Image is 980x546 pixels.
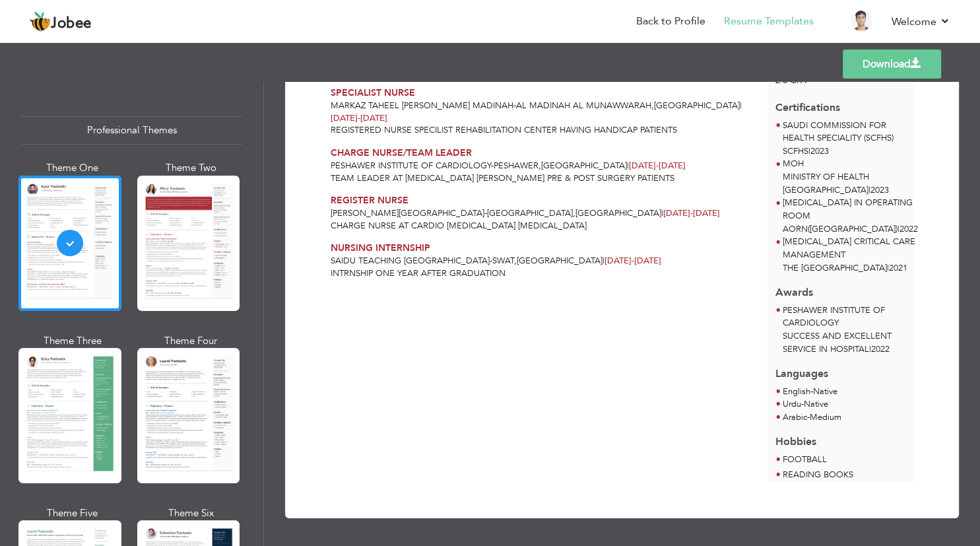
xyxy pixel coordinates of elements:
[869,343,871,355] span: |
[517,255,603,267] span: [GEOGRAPHIC_DATA]
[484,207,487,219] span: -
[30,11,92,32] a: Jobee
[651,100,654,112] span: ,
[331,100,513,112] span: MARKAZ TAHEEL [PERSON_NAME] MADINAH
[490,255,492,267] span: -
[783,386,837,399] li: Native
[21,334,124,348] div: Theme Three
[629,160,686,172] span: [DATE]
[323,220,761,232] div: CHARGE NURSE AT CARDIO [MEDICAL_DATA] [MEDICAL_DATA]
[21,506,124,520] div: Theme Five
[898,223,899,235] span: |
[801,398,804,410] span: -
[636,14,705,29] a: Back to Profile
[783,145,906,158] p: SCFHS 2023
[783,398,841,411] li: Native
[514,255,517,267] span: ,
[783,304,885,329] span: PESHAWER INSTITUTE OF CARDIOLOGY
[21,161,124,175] div: Theme One
[843,50,941,79] a: Download
[492,255,514,267] span: SWAT
[604,255,661,267] span: [DATE]
[654,100,740,112] span: [GEOGRAPHIC_DATA]
[775,275,813,300] span: Awards
[331,112,360,124] span: [DATE]
[783,262,918,275] p: THE [GEOGRAPHIC_DATA] 2021
[851,10,872,31] img: Profile Img
[21,116,242,145] div: Professional Themes
[541,160,627,172] span: [GEOGRAPHIC_DATA]
[51,17,92,31] span: Jobee
[575,207,661,219] span: [GEOGRAPHIC_DATA]
[323,172,761,185] div: TEAM LEADER AT [MEDICAL_DATA] [PERSON_NAME] PRE & POST SURGERY PATIENTS
[30,11,51,32] img: jobee.io
[494,160,539,172] span: PESHAWER
[783,158,804,170] span: MOH
[808,145,810,157] span: |
[604,255,634,267] span: [DATE]
[487,207,573,219] span: [GEOGRAPHIC_DATA]
[810,386,813,397] span: -
[871,343,890,355] span: 2022
[632,255,634,267] span: -
[331,242,430,254] span: NURSING INTERNSHIP
[690,207,693,219] span: -
[323,267,761,280] div: INTRNSHIP ONE YEAR AFTER GRADUATION
[491,160,494,172] span: -
[892,14,950,30] a: Welcome
[783,171,918,197] p: MINISTRY OF HEALTH [GEOGRAPHIC_DATA] 2023
[140,334,243,348] div: Theme Four
[331,86,415,99] span: SPECIALIST NURSE
[887,262,889,274] span: |
[783,197,913,222] span: [MEDICAL_DATA] IN OPERATING ROOM
[724,14,814,29] a: Resume Templates
[331,194,408,207] span: REGISTER NURSE
[516,100,651,112] span: AL MADINAH AL MUNAWWARAH
[331,255,490,267] span: SAIDU TEACHING [GEOGRAPHIC_DATA]
[740,100,742,112] span: |
[331,147,472,159] span: CHARGE NURSE/TEAM LEADER
[629,160,659,172] span: [DATE]
[783,454,827,465] span: FOOTBALL
[868,184,870,196] span: |
[775,434,816,449] span: Hobbies
[331,160,491,172] span: PESHAWER INSTITUTE OF CARDIOLOGY
[140,161,243,175] div: Theme Two
[807,411,810,423] span: -
[783,386,810,397] span: English
[140,506,243,520] div: Theme Six
[783,411,841,425] li: Medium
[513,100,516,112] span: -
[783,223,918,236] p: AORN([GEOGRAPHIC_DATA]) 2022
[783,398,801,410] span: Urdu
[775,90,840,116] span: Certifications
[663,207,693,219] span: [DATE]
[358,112,360,124] span: -
[603,255,604,267] span: |
[783,469,853,481] span: READING BOOKS
[783,411,807,423] span: Arabic
[323,124,761,137] div: REGISTERED NURSE SPECILIST REHABILITATION CENTER HAVING HANDICAP PATIENTS
[573,207,575,219] span: ,
[331,112,387,124] span: [DATE]
[656,160,659,172] span: -
[783,236,915,261] span: [MEDICAL_DATA] CRITICAL CARE MANAGEMENT
[539,160,541,172] span: ,
[775,357,828,382] span: Languages
[663,207,720,219] span: [DATE]
[783,330,892,355] span: SUCCESS AND EXCELLENT SERVICE IN HOSPITAL
[331,207,484,219] span: [PERSON_NAME][GEOGRAPHIC_DATA]
[627,160,629,172] span: |
[661,207,663,219] span: |
[783,119,894,145] span: SAUDI COMMISSION FOR HEALTH SPECIALITY (SCFHS)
